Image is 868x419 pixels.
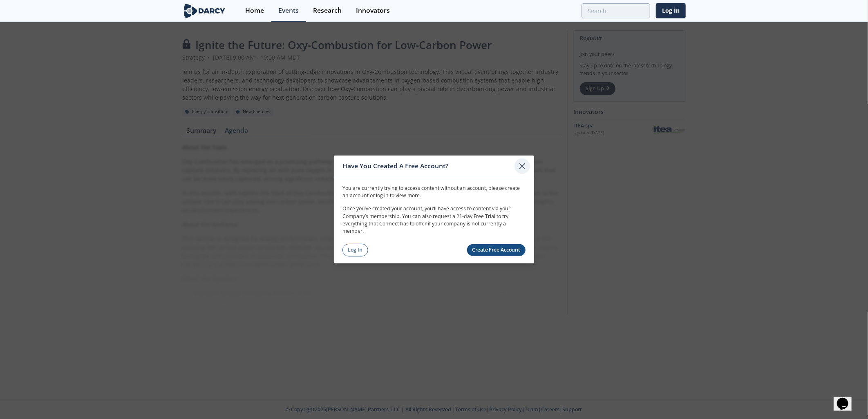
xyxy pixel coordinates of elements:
[245,7,264,14] div: Home
[467,244,526,256] a: Create Free Account
[313,7,342,14] div: Research
[278,7,299,14] div: Events
[182,4,227,18] img: logo-wide.svg
[342,158,515,174] div: Have You Created A Free Account?
[582,3,650,18] input: Advanced Search
[342,205,526,235] p: Once you’ve created your account, you’ll have access to content via your Company’s membership. Yo...
[356,7,390,14] div: Innovators
[342,184,526,199] p: You are currently trying to access content without an account, please create an account or log in...
[342,244,368,256] a: Log In
[656,3,686,18] a: Log In
[834,386,860,411] iframe: chat widget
